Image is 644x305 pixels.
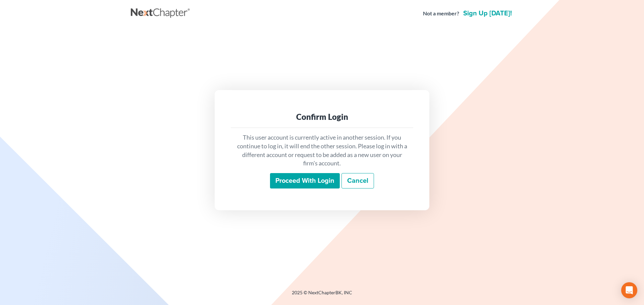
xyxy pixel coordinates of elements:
[236,133,408,168] p: This user account is currently active in another session. If you continue to log in, it will end ...
[621,282,637,298] div: Open Intercom Messenger
[236,111,408,122] div: Confirm Login
[462,10,513,17] a: Sign up [DATE]!
[341,173,374,188] a: Cancel
[270,173,340,188] input: Proceed with login
[131,289,513,301] div: 2025 © NextChapterBK, INC
[423,10,459,17] strong: Not a member?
